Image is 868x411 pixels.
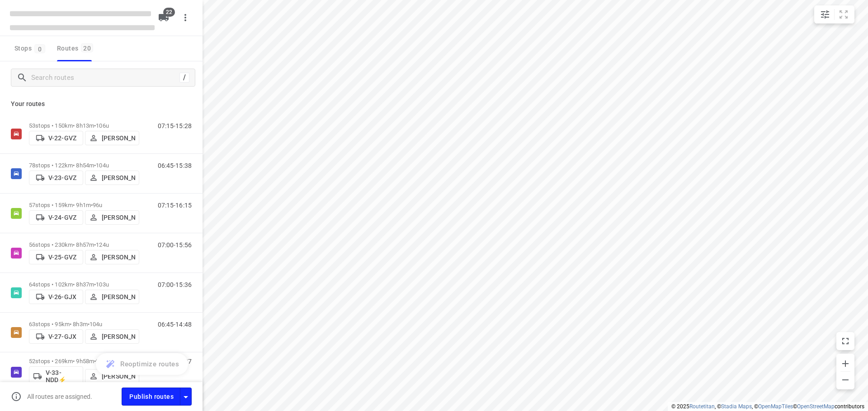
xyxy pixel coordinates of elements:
p: V-25-GVZ [48,254,76,261]
p: 07:00-15:56 [158,241,192,249]
p: [PERSON_NAME] [102,174,135,181]
span: 96u [93,202,102,208]
button: V-27-GJX [29,329,83,344]
p: V-23-GVZ [48,174,76,181]
span: 104u [96,162,109,169]
button: V-25-GVZ [29,250,83,264]
button: V-23-GVZ [29,171,83,185]
button: [PERSON_NAME] [85,369,139,383]
a: OpenStreetMap [797,403,835,410]
button: [PERSON_NAME] [85,329,139,344]
span: 124u [96,241,109,248]
div: / [179,73,189,83]
button: [PERSON_NAME] [85,290,139,304]
span: • [94,358,96,365]
p: 06:45-14:48 [158,321,192,328]
p: V-22-GVZ [48,134,76,142]
p: [PERSON_NAME] [102,293,135,300]
p: 52 stops • 269km • 9h58m [29,358,139,365]
div: Driver app settings [180,391,191,402]
button: [PERSON_NAME] [85,250,139,264]
p: V-26-GJX [48,293,76,300]
p: 57 stops • 159km • 9h1m [29,202,139,208]
span: 104u [90,321,103,328]
span: • [94,241,96,248]
button: Map settings [816,5,834,23]
button: V-33-NDD⚡ [29,366,83,386]
p: 07:15-15:28 [158,122,192,129]
span: • [91,202,93,208]
p: 07:15-16:15 [158,202,192,209]
button: V-24-GVZ [29,210,83,225]
p: 56 stops • 230km • 8h57m [29,241,139,248]
a: Stadia Maps [721,403,752,410]
div: small contained button group [814,5,854,23]
p: 78 stops • 122km • 8h54m [29,162,139,169]
p: 63 stops • 95km • 8h3m [29,321,139,328]
span: 95u [96,358,105,365]
p: V-24-GVZ [48,214,76,221]
p: Your routes [11,99,192,109]
span: • [94,162,96,169]
span: 106u [96,122,109,129]
input: Search routes [31,71,179,85]
p: 07:00-15:36 [158,281,192,288]
a: Routetitan [689,403,715,410]
p: 06:45-15:38 [158,162,192,169]
span: • [94,281,96,288]
span: • [88,321,90,328]
p: [PERSON_NAME] [102,333,135,340]
span: 103u [96,281,109,288]
button: V-22-GVZ [29,131,83,145]
button: [PERSON_NAME] [85,210,139,225]
p: All routes are assigned. [27,393,92,400]
span: • [94,122,96,129]
a: OpenMapTiles [758,403,793,410]
p: [PERSON_NAME] [102,214,135,221]
p: V-33-NDD⚡ [46,369,79,383]
button: [PERSON_NAME] [85,131,139,145]
button: [PERSON_NAME] [85,171,139,185]
p: 64 stops • 102km • 8h37m [29,281,139,288]
p: [PERSON_NAME] [102,373,135,380]
span: Publish routes [129,391,174,402]
li: © 2025 , © , © © contributors [671,403,864,410]
p: [PERSON_NAME] [102,254,135,261]
p: 53 stops • 150km • 8h13m [29,122,139,129]
p: [PERSON_NAME] [102,134,135,142]
p: V-27-GJX [48,333,76,340]
button: Publish routes [122,388,180,405]
button: V-26-GJX [29,290,83,304]
button: Reoptimize routes [96,353,188,375]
